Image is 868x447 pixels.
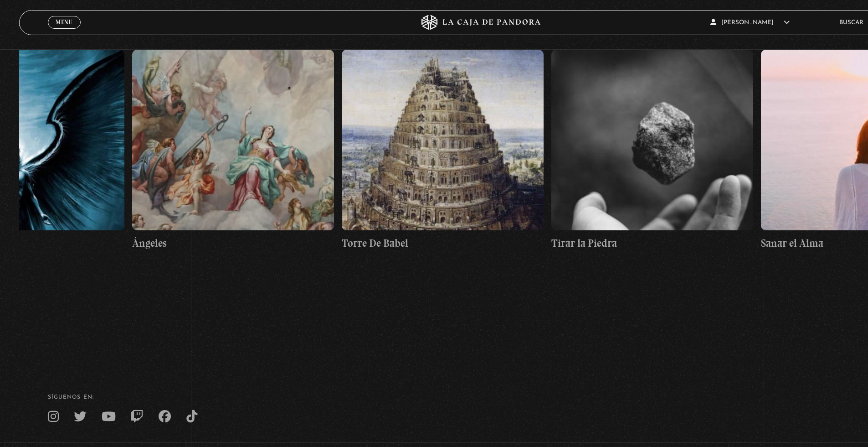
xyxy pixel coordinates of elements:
a: Torre De Babel [342,42,544,259]
h4: Torre De Babel [342,235,544,251]
a: Tirar la Piedra [551,42,754,259]
span: Menu [56,19,72,25]
button: Previous [19,17,37,35]
span: [PERSON_NAME] [710,20,790,26]
a: Ángeles [132,42,334,259]
h4: Ángeles [132,235,334,251]
span: Cerrar [53,28,75,35]
a: Buscar [839,20,863,26]
h4: Tirar la Piedra [551,235,754,251]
